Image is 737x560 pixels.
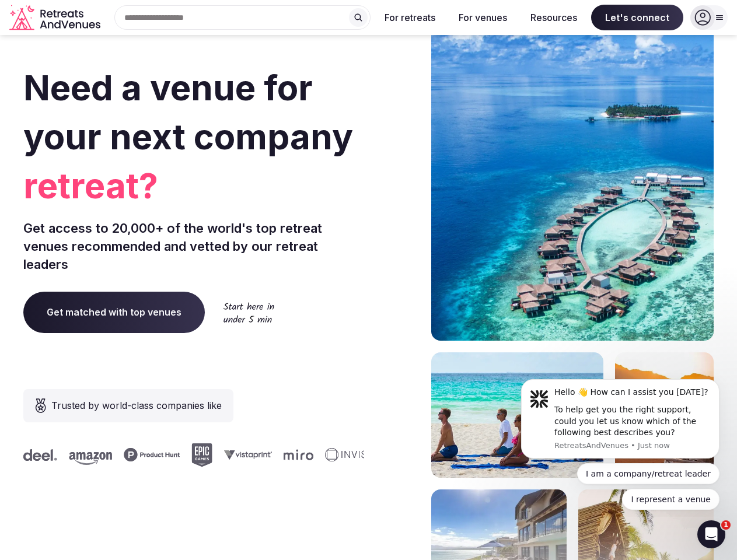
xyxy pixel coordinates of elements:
svg: Miro company logo [282,449,312,460]
span: Let's connect [591,5,683,30]
span: Need a venue for your next company [23,66,353,157]
svg: Vistaprint company logo [223,450,271,460]
svg: Retreats and Venues company logo [9,5,103,31]
span: 1 [721,520,731,530]
p: Get access to 20,000+ of the world's top retreat venues recommended and vetted by our retreat lea... [23,219,364,273]
span: retreat? [23,161,364,210]
iframe: Intercom live chat [697,520,725,548]
a: Visit the homepage [9,5,103,31]
button: Resources [521,5,586,30]
img: yoga on tropical beach [431,352,603,478]
button: For venues [449,5,516,30]
button: For retreats [375,5,445,30]
svg: Epic Games company logo [190,443,211,467]
svg: Deel company logo [22,449,56,461]
img: woman sitting in back of truck with camels [615,352,714,478]
iframe: Intercom notifications message [504,369,737,517]
a: Get matched with top venues [23,292,205,332]
span: Trusted by world-class companies like [51,398,222,412]
svg: Invisible company logo [324,448,388,462]
img: Start here in under 5 min [223,302,274,323]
